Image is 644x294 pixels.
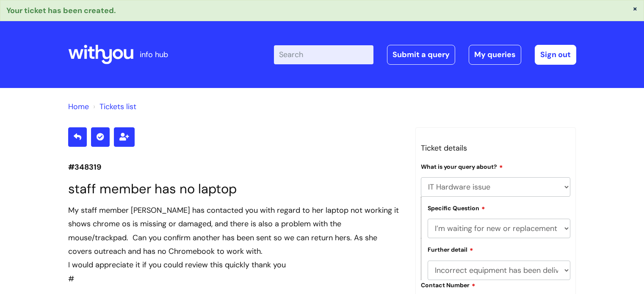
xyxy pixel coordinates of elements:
a: Sign out [535,45,576,64]
a: Submit a query [387,45,455,64]
h3: Ticket details [421,141,571,155]
label: Specific Question [428,203,485,212]
p: #348319 [68,160,403,174]
li: Solution home [68,100,89,113]
label: Further detail [428,245,473,253]
div: My staff member [PERSON_NAME] has contacted you with regard to her laptop not working it shows ch... [68,203,403,258]
a: Tickets list [100,102,136,112]
div: I would appreciate it if you could review this quickly thank you [68,258,403,272]
button: × [633,5,638,12]
a: Home [68,102,89,112]
h1: staff member has no laptop [68,181,403,197]
div: # [68,203,403,286]
p: info hub [140,48,168,61]
a: My queries [469,45,521,64]
label: Contact Number [421,280,475,289]
li: Tickets list [91,100,136,113]
div: | - [274,45,576,64]
label: What is your query about? [421,162,503,170]
input: Search [274,45,373,64]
